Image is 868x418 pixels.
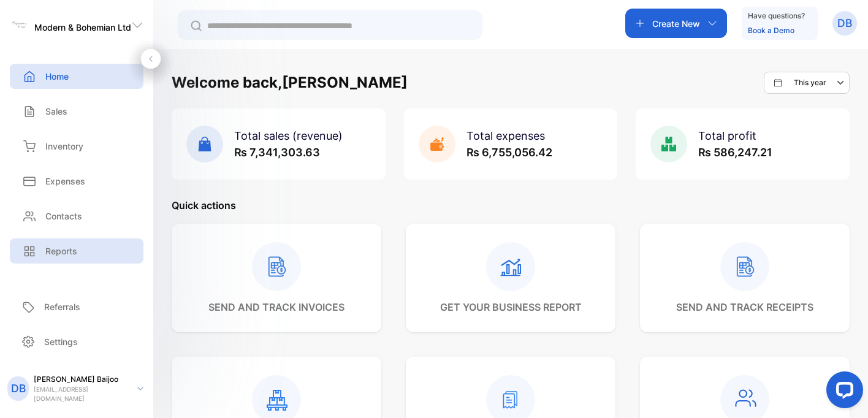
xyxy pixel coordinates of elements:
[208,300,345,314] p: send and track invoices
[234,146,320,159] span: ₨ 7,341,303.63
[832,9,857,38] button: DB
[817,367,868,418] iframe: LiveChat chat widget
[625,9,727,38] button: Create New
[45,70,69,83] p: Home
[45,105,67,118] p: Sales
[34,374,128,385] p: [PERSON_NAME] Baijoo
[676,300,813,314] p: send and track receipts
[652,17,700,30] p: Create New
[837,15,852,31] p: DB
[698,146,772,159] span: ₨ 586,247.21
[11,381,26,397] p: DB
[466,146,552,159] span: ₨ 6,755,056.42
[794,77,826,88] p: This year
[698,129,756,142] span: Total profit
[748,26,794,35] a: Book a Demo
[34,385,128,403] p: [EMAIL_ADDRESS][DOMAIN_NAME]
[45,175,85,188] p: Expenses
[172,198,850,213] p: Quick actions
[748,10,805,22] p: Have questions?
[34,21,131,34] p: Modern & Bohemian Ltd
[44,335,78,348] p: Settings
[764,72,850,94] button: This year
[466,129,545,142] span: Total expenses
[45,140,83,153] p: Inventory
[45,245,77,257] p: Reports
[440,300,582,314] p: get your business report
[234,129,343,142] span: Total sales (revenue)
[44,300,80,313] p: Referrals
[45,210,82,222] p: Contacts
[172,72,408,94] h1: Welcome back, [PERSON_NAME]
[10,16,28,34] img: logo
